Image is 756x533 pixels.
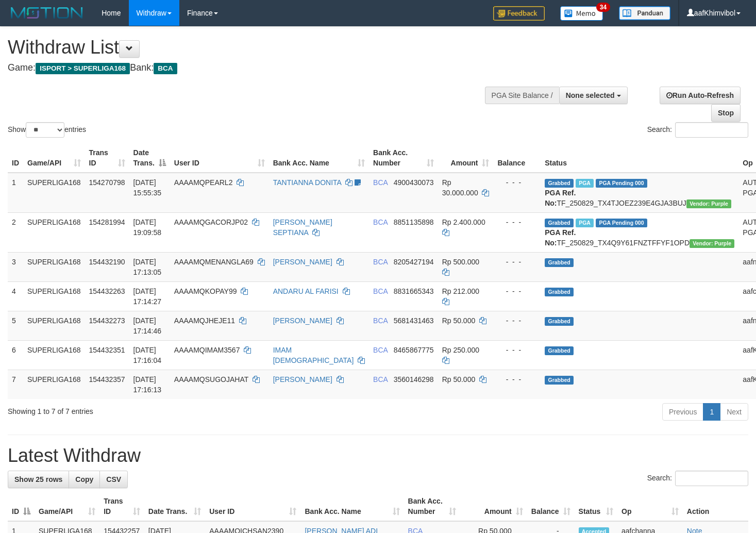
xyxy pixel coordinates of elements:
[559,87,628,104] button: None selected
[545,317,574,326] span: Grabbed
[269,143,369,173] th: Bank Acc. Name: activate to sort column ascending
[394,375,434,384] span: Copy 3560146298 to clipboard
[545,258,574,267] span: Grabbed
[394,218,434,226] span: Copy 8851135898 to clipboard
[205,492,300,521] th: User ID: activate to sort column ascending
[683,492,748,521] th: Action
[596,219,647,227] span: PGA Pending
[442,287,479,295] span: Rp 212.000
[8,173,23,213] td: 1
[133,287,162,306] span: [DATE] 17:14:27
[8,63,494,73] h4: Game: Bank:
[647,122,748,138] label: Search:
[493,143,541,173] th: Balance
[133,218,162,237] span: [DATE] 19:09:58
[8,212,23,252] td: 2
[89,317,125,325] span: 154432273
[8,340,23,370] td: 6
[373,346,388,354] span: BCA
[8,311,23,340] td: 5
[85,143,129,173] th: Trans ID: activate to sort column ascending
[133,178,162,197] span: [DATE] 15:55:35
[133,317,162,335] span: [DATE] 17:14:46
[89,178,125,187] span: 154270798
[493,6,545,21] img: Feedback.jpg
[541,173,738,213] td: TF_250829_TX4TJOEZ239E4GJA3BUJ
[8,5,86,21] img: MOTION_logo.png
[133,375,162,394] span: [DATE] 17:16:13
[273,258,332,266] a: [PERSON_NAME]
[89,346,125,354] span: 154432351
[596,3,610,12] span: 34
[69,471,100,488] a: Copy
[174,375,248,384] span: AAAAMQSUGOJAHAT
[133,346,162,364] span: [DATE] 17:16:04
[8,122,86,138] label: Show entries
[174,258,254,266] span: AAAAMQMENANGLA69
[99,492,144,521] th: Trans ID: activate to sort column ascending
[686,199,731,208] span: Vendor URL: https://trx4.1velocity.biz
[541,143,738,173] th: Status
[144,492,205,521] th: Date Trans.: activate to sort column ascending
[576,179,594,188] span: Marked by aafmaleo
[14,475,62,484] span: Show 25 rows
[23,173,85,213] td: SUPERLIGA168
[373,317,388,325] span: BCA
[273,375,332,384] a: [PERSON_NAME]
[23,311,85,340] td: SUPERLIGA168
[541,212,738,252] td: TF_250829_TX4Q9Y61FNZTFFYF1OPD
[660,87,741,104] a: Run Auto-Refresh
[720,403,748,421] a: Next
[174,317,235,325] span: AAAAMQJHEJE11
[23,370,85,399] td: SUPERLIGA168
[596,179,647,188] span: PGA Pending
[497,177,536,188] div: - - -
[129,143,170,173] th: Date Trans.: activate to sort column descending
[89,375,125,384] span: 154432357
[8,37,494,58] h1: Withdraw List
[545,376,574,385] span: Grabbed
[170,143,269,173] th: User ID: activate to sort column ascending
[662,403,703,421] a: Previous
[23,281,85,311] td: SUPERLIGA168
[273,218,332,237] a: [PERSON_NAME] SEPTIANA
[394,287,434,295] span: Copy 8831665343 to clipboard
[23,340,85,370] td: SUPERLIGA168
[373,218,388,226] span: BCA
[8,370,23,399] td: 7
[394,317,434,325] span: Copy 5681431463 to clipboard
[373,178,388,187] span: BCA
[75,475,93,484] span: Copy
[497,286,536,296] div: - - -
[442,218,485,226] span: Rp 2.400.000
[619,6,670,20] img: panduan.png
[545,219,574,227] span: Grabbed
[404,492,460,521] th: Bank Acc. Number: activate to sort column ascending
[8,471,69,488] a: Show 25 rows
[154,63,177,74] span: BCA
[36,63,130,74] span: ISPORT > SUPERLIGA168
[576,219,594,227] span: Marked by aafnonsreyleab
[26,122,64,138] select: Showentries
[575,492,617,521] th: Status: activate to sort column ascending
[23,143,85,173] th: Game/API: activate to sort column ascending
[442,346,479,354] span: Rp 250.000
[394,258,434,266] span: Copy 8205427194 to clipboard
[566,91,615,99] span: None selected
[497,315,536,326] div: - - -
[106,475,121,484] span: CSV
[8,492,35,521] th: ID: activate to sort column descending
[442,375,476,384] span: Rp 50.000
[442,178,478,197] span: Rp 30.000.000
[438,143,494,173] th: Amount: activate to sort column ascending
[174,287,237,295] span: AAAAMQKOPAY99
[89,287,125,295] span: 154432263
[300,492,404,521] th: Bank Acc. Name: activate to sort column ascending
[545,288,574,296] span: Grabbed
[273,346,354,364] a: IMAM [DEMOGRAPHIC_DATA]
[35,492,99,521] th: Game/API: activate to sort column ascending
[690,239,734,248] span: Vendor URL: https://trx4.1velocity.biz
[133,258,162,276] span: [DATE] 17:13:05
[8,445,748,466] h1: Latest Withdraw
[373,258,388,266] span: BCA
